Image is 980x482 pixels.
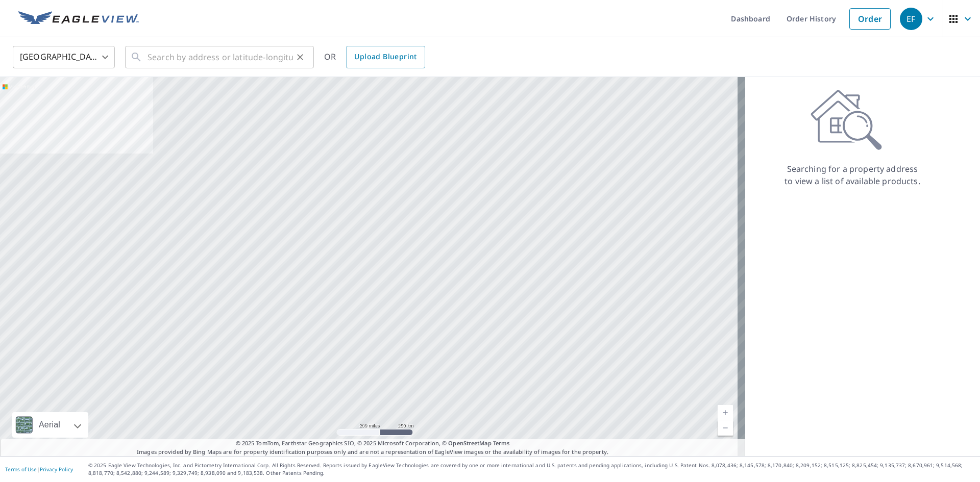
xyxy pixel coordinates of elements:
[346,46,425,68] a: Upload Blueprint
[5,466,73,472] p: |
[148,43,293,71] input: Search by address or latitude-longitude
[18,11,139,27] img: EV Logo
[5,466,37,473] a: Terms of Use
[448,439,491,447] a: OpenStreetMap
[293,50,307,64] button: Clear
[354,50,416,63] span: Upload Blueprint
[493,439,510,447] a: Terms
[718,420,733,436] a: Current Level 5, Zoom Out
[236,439,510,448] span: © 2025 TomTom, Earthstar Geographics SIO, © 2025 Microsoft Corporation, ©
[784,163,921,187] p: Searching for a property address to view a list of available products.
[12,412,88,438] div: Aerial
[718,405,733,420] a: Current Level 5, Zoom In
[40,466,73,473] a: Privacy Policy
[88,462,975,477] p: © 2025 Eagle View Technologies, Inc. and Pictometry International Corp. All Rights Reserved. Repo...
[36,412,63,438] div: Aerial
[13,43,115,71] div: [GEOGRAPHIC_DATA]
[900,8,922,30] div: EF
[324,46,425,68] div: OR
[849,8,891,30] a: Order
